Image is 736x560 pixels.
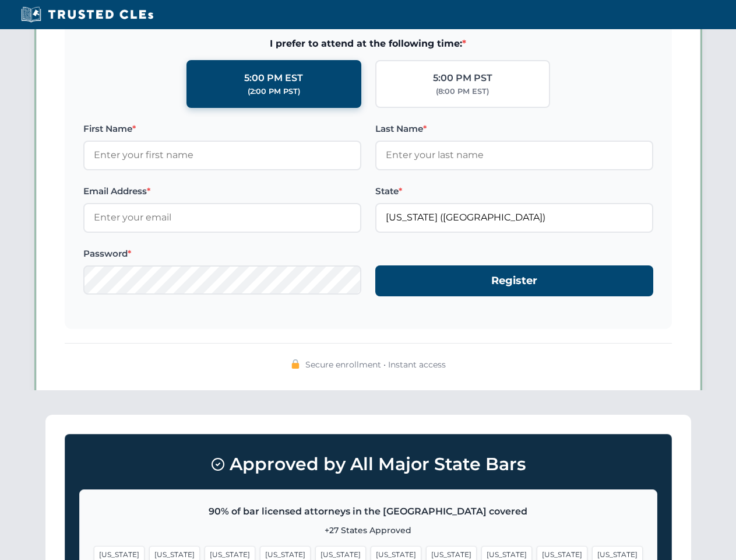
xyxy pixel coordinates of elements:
[291,359,300,369] img: 🔒
[83,203,361,232] input: Enter your email
[83,36,653,51] span: I prefer to attend at the following time:
[375,184,653,198] label: State
[375,122,653,136] label: Last Name
[436,86,489,97] div: (8:00 PM EST)
[375,203,653,232] input: Florida (FL)
[248,86,300,97] div: (2:00 PM PST)
[305,358,446,371] span: Secure enrollment • Instant access
[83,141,361,170] input: Enter your first name
[83,122,361,136] label: First Name
[375,265,653,296] button: Register
[94,524,643,537] p: +27 States Approved
[433,71,492,86] div: 5:00 PM PST
[17,6,157,23] img: Trusted CLEs
[83,247,361,261] label: Password
[244,71,303,86] div: 5:00 PM EST
[94,504,643,519] p: 90% of bar licensed attorneys in the [GEOGRAPHIC_DATA] covered
[79,449,657,480] h3: Approved by All Major State Bars
[83,184,361,198] label: Email Address
[375,141,653,170] input: Enter your last name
